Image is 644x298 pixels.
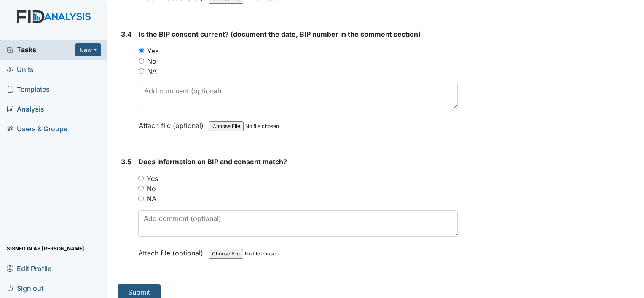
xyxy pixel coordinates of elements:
[7,45,75,55] a: Tasks
[139,58,144,64] input: No
[121,29,132,39] label: 3.4
[138,196,144,201] input: NA
[138,243,207,258] label: Attach file (optional)
[147,194,156,204] label: NA
[139,30,421,38] span: Is the BIP consent current? (document the date, BIP number in the comment section)
[7,63,34,76] span: Units
[147,46,158,56] label: Yes
[138,157,287,166] span: Does information on BIP and consent match?
[7,262,51,275] span: Edit Profile
[139,48,144,53] input: Yes
[75,43,101,56] button: New
[147,173,158,184] label: Yes
[7,242,84,255] span: Signed in as [PERSON_NAME]
[138,176,144,181] input: Yes
[147,66,157,76] label: NA
[7,83,50,96] span: Templates
[121,157,131,167] label: 3.5
[139,68,144,74] input: NA
[147,56,156,66] label: No
[138,186,144,191] input: No
[139,116,207,130] label: Attach file (optional)
[147,184,156,194] label: No
[7,122,67,136] span: Users & Groups
[7,282,43,295] span: Sign out
[7,103,44,116] span: Analysis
